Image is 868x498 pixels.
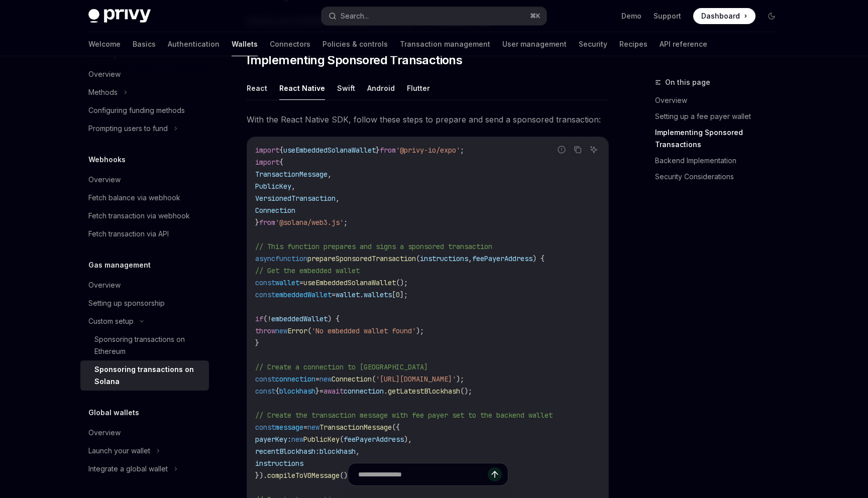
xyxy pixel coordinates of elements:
[416,254,420,263] span: (
[255,242,492,251] span: // This function prepares and signs a sponsored transaction
[660,32,707,56] a: API reference
[270,32,310,56] a: Connectors
[255,387,275,396] span: const
[88,86,118,98] div: Methods
[665,76,710,88] span: On this page
[356,447,360,456] span: ,
[655,169,788,185] a: Security Considerations
[94,363,203,388] div: Sponsoring transactions on Solana
[319,423,392,432] span: TransactionMessage
[275,423,303,432] span: message
[80,360,209,391] a: Sponsoring transactions on Solana
[80,207,209,225] a: Fetch transaction via webhook
[340,435,344,444] span: (
[275,326,287,335] span: new
[88,427,121,439] div: Overview
[502,32,567,56] a: User management
[279,76,325,100] button: React Native
[267,314,271,323] span: !
[344,387,384,396] span: connection
[693,8,755,24] a: Dashboard
[654,11,681,21] a: Support
[88,154,126,166] h5: Webhooks
[323,387,344,396] span: await
[80,189,209,207] a: Fetch balance via webhook
[271,314,328,323] span: embeddedWallet
[336,194,340,203] span: ,
[307,254,416,263] span: prepareSponsoredTransaction
[307,326,311,335] span: (
[255,278,275,287] span: const
[311,326,416,335] span: 'No embedded wallet found'
[255,435,291,444] span: payerKey:
[530,12,540,20] span: ⌘ K
[315,375,319,384] span: =
[255,218,259,227] span: }
[232,32,258,56] a: Wallets
[255,314,263,323] span: if
[247,52,462,68] span: Implementing Sponsored Transactions
[291,435,303,444] span: new
[571,143,584,156] button: Copy the contents from the code block
[80,101,209,119] a: Configuring funding methods
[416,326,424,335] span: );
[392,290,396,299] span: [
[380,146,396,155] span: from
[275,218,344,227] span: '@solana/web3.js'
[555,143,568,156] button: Report incorrect code
[88,228,169,240] div: Fetch transaction via API
[255,170,328,179] span: TransactionMessage
[80,171,209,189] a: Overview
[460,146,464,155] span: ;
[321,7,547,25] button: Search...⌘K
[80,65,209,83] a: Overview
[337,76,355,100] button: Swift
[655,125,788,153] a: Implementing Sponsored Transactions
[307,423,319,432] span: new
[407,76,430,100] button: Flutter
[259,218,275,227] span: from
[396,146,460,155] span: '@privy-io/expo'
[255,266,360,275] span: // Get the embedded wallet
[255,158,279,167] span: import
[168,32,220,56] a: Authentication
[255,375,275,384] span: const
[367,76,395,100] button: Android
[255,459,303,468] span: instructions
[328,314,340,323] span: ) {
[88,68,121,80] div: Overview
[336,290,360,299] span: wallet
[404,435,412,444] span: ),
[255,194,336,203] span: VersionedTransaction
[303,278,396,287] span: useEmbeddedSolanaWallet
[287,326,307,335] span: Error
[275,278,299,287] span: wallet
[88,315,134,327] div: Custom setup
[319,387,323,396] span: =
[701,11,740,21] span: Dashboard
[291,182,295,191] span: ,
[88,297,165,309] div: Setting up sponsorship
[88,463,168,475] div: Integrate a global wallet
[255,290,275,299] span: const
[255,338,259,347] span: }
[396,278,408,287] span: ();
[88,174,121,186] div: Overview
[299,278,303,287] span: =
[303,435,340,444] span: PublicKey
[263,314,267,323] span: (
[400,290,408,299] span: ];
[275,387,279,396] span: {
[255,411,553,420] span: // Create the transaction message with fee payer set to the backend wallet
[587,143,600,156] button: Ask AI
[279,146,283,155] span: {
[279,387,315,396] span: blockhash
[384,387,388,396] span: .
[88,445,150,457] div: Launch your wallet
[344,218,348,227] span: ;
[621,11,641,21] a: Demo
[80,276,209,294] a: Overview
[255,206,295,215] span: Connection
[255,362,428,371] span: // Create a connection to [GEOGRAPHIC_DATA]
[420,254,468,263] span: instructions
